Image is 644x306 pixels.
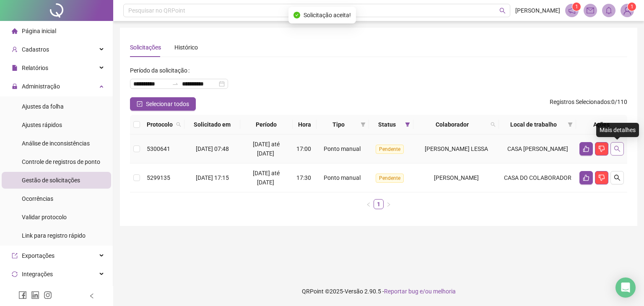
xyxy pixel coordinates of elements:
span: Integrações [22,271,53,277]
footer: QRPoint © 2025 - 2.90.5 - [113,277,644,306]
span: home [12,28,18,34]
td: CASA [PERSON_NAME] [499,135,576,163]
div: Ações [579,120,624,129]
span: : 0 / 110 [550,97,627,111]
span: dislike [598,145,605,152]
span: facebook [18,291,27,299]
span: Ponto manual [324,174,361,181]
button: Selecionar todos [130,97,196,111]
li: Próxima página [384,199,394,209]
span: Selecionar todos [146,99,189,109]
span: Validar protocolo [22,214,67,220]
span: filter [568,122,573,127]
span: Ponto manual [324,145,361,152]
span: [PERSON_NAME] [515,6,560,15]
span: search [614,145,621,152]
div: Mais detalhes [596,123,639,137]
div: Histórico [174,43,198,52]
span: to [172,80,179,87]
button: right [384,199,394,209]
span: [PERSON_NAME] [434,174,479,181]
span: [DATE] 07:48 [196,145,229,152]
span: export [12,253,18,259]
span: [DATE] até [DATE] [253,170,280,186]
span: filter [361,122,366,127]
div: Open Intercom Messenger [615,277,636,298]
li: 1 [374,199,384,209]
span: Ajustes da folha [22,103,64,110]
td: CASA DO COLABORADOR [499,163,576,192]
a: 1 [374,200,383,209]
span: Versão [345,288,363,295]
span: swap-right [172,80,179,87]
span: filter [403,118,412,131]
span: Registros Selecionados [550,99,610,105]
li: Página anterior [364,199,374,209]
span: search [499,8,506,14]
span: lock [12,83,18,89]
span: instagram [44,291,52,299]
span: filter [405,122,410,127]
span: notification [568,7,576,14]
span: Colaborador [417,120,487,129]
span: [PERSON_NAME] LESSA [425,145,488,152]
span: Análise de inconsistências [22,140,90,147]
span: filter [566,118,574,131]
span: search [614,174,621,181]
span: right [386,202,391,207]
span: Gestão de solicitações [22,177,80,184]
span: Link para registro rápido [22,232,86,239]
span: mail [587,7,594,14]
th: Solicitado em [184,115,240,135]
span: Cadastros [22,46,49,53]
span: Exportações [22,252,55,259]
sup: 1 [572,3,581,11]
span: Pendente [376,174,404,183]
span: 17:30 [296,174,311,181]
th: Hora [293,115,317,135]
span: 1 [631,4,634,10]
span: [DATE] até [DATE] [253,141,280,157]
span: 5299135 [147,174,170,181]
img: 89544 [621,4,634,17]
span: Página inicial [22,28,56,34]
span: bell [605,7,613,14]
button: left [364,199,374,209]
label: Período da solicitação [130,64,193,77]
span: Reportar bug e/ou melhoria [384,288,456,295]
span: user-add [12,47,18,52]
span: Relatórios [22,65,48,71]
span: Protocolo [147,120,173,129]
span: sync [12,271,18,277]
div: Solicitações [130,43,161,52]
span: search [489,118,497,131]
span: Local de trabalho [502,120,564,129]
span: Pendente [376,145,404,154]
sup: Atualize o seu contato no menu Meus Dados [628,3,636,11]
span: linkedin [31,291,39,299]
th: Período [240,115,293,135]
span: Tipo [320,120,357,129]
span: 5300641 [147,145,170,152]
span: Ocorrências [22,195,53,202]
span: Administração [22,83,60,90]
span: Solicitação aceita! [304,10,351,20]
span: Ajustes rápidos [22,122,62,128]
span: check-square [137,101,143,107]
span: Controle de registros de ponto [22,158,100,165]
span: Status [372,120,402,129]
span: left [89,293,95,299]
span: dislike [598,174,605,181]
span: like [583,145,589,152]
span: left [366,202,371,207]
span: 1 [575,4,578,10]
span: search [176,122,181,127]
span: 17:00 [296,145,311,152]
span: file [12,65,18,71]
span: [DATE] 17:15 [196,174,229,181]
span: check-circle [293,12,300,18]
span: search [491,122,496,127]
span: filter [359,118,367,131]
span: like [583,174,589,181]
span: search [174,118,183,131]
